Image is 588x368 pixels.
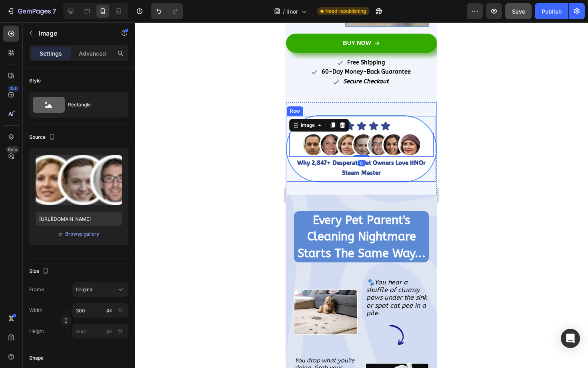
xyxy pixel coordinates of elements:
[283,7,285,16] span: /
[29,77,41,84] div: Style
[72,303,128,318] input: px%
[29,328,44,335] label: Height
[505,3,532,19] button: Save
[9,335,70,364] i: You drop what you're doing. Grab your "best" enzyme spray & scrub brush.
[104,326,114,336] button: %
[79,49,106,58] p: Advanced
[118,307,123,314] div: %
[29,307,42,314] label: Width
[116,306,125,315] button: px
[39,28,107,38] p: Image
[118,328,123,335] div: %
[36,155,122,205] img: preview-image
[68,96,117,114] div: Rectangle
[76,286,94,293] span: Original
[52,6,56,16] p: 7
[116,326,125,336] button: px
[29,132,57,143] div: Source
[512,8,525,15] span: Save
[72,324,128,338] input: px%
[65,230,99,238] div: Browse gallery
[6,146,19,153] div: Beta
[286,22,437,368] iframe: Design area
[3,3,60,19] button: 7
[29,354,44,362] div: Shape
[29,266,50,277] div: Size
[36,212,122,226] input: https://example.com/image.jpg
[8,85,19,92] div: 450
[106,328,112,335] div: px
[535,3,568,19] button: Publish
[29,286,44,293] label: Frame
[72,282,128,297] button: Original
[106,307,112,314] div: px
[286,7,298,16] span: iinor
[58,229,63,239] span: or
[151,3,183,19] div: Undo/Redo
[561,329,580,348] div: Open Intercom Messenger
[104,306,114,315] button: %
[542,7,562,16] div: Publish
[325,8,366,15] span: Need republishing
[40,49,62,58] p: Settings
[65,230,100,238] button: Browse gallery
